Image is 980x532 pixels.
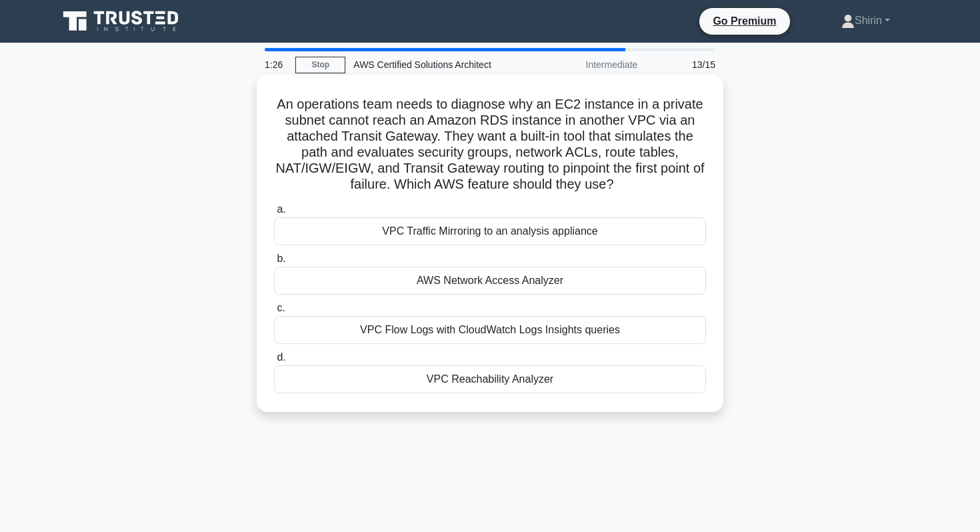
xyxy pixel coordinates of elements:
div: AWS Network Access Analyzer [274,267,706,295]
div: 1:26 [257,51,295,78]
div: 13/15 [645,51,723,78]
a: Shirin [809,7,922,34]
span: b. [277,253,285,264]
span: a. [277,203,285,215]
div: VPC Traffic Mirroring to an analysis appliance [274,217,706,245]
div: AWS Certified Solutions Architect [345,51,529,78]
h5: An operations team needs to diagnose why an EC2 instance in a private subnet cannot reach an Amaz... [273,96,707,193]
div: VPC Reachability Analyzer [274,365,706,393]
div: Intermediate [529,51,645,78]
a: Go Premium [705,13,784,29]
a: Stop [295,57,345,73]
span: c. [277,302,285,313]
div: VPC Flow Logs with CloudWatch Logs Insights queries [274,316,706,344]
span: d. [277,351,285,363]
